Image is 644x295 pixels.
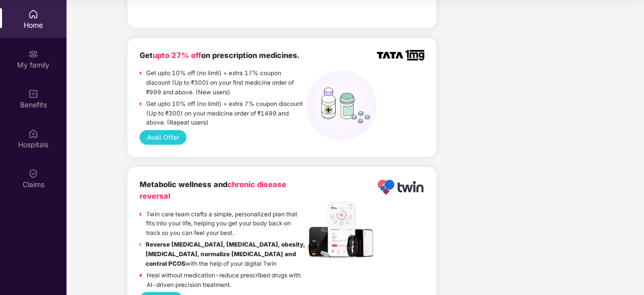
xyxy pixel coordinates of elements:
img: Logo.png [377,179,424,196]
img: svg+xml;base64,PHN2ZyB3aWR0aD0iMjAiIGhlaWdodD0iMjAiIHZpZXdCb3g9IjAgMCAyMCAyMCIgZmlsbD0ibm9uZSIgeG... [28,49,38,59]
img: TATA_1mg_Logo.png [377,50,424,61]
p: Get upto 10% off (no limit) + extra 7% coupon discount (Up to ₹300) on your medicine order of ₹14... [146,99,306,128]
p: Get upto 10% off (no limit) + extra 17% coupon discount (Up to ₹300) on your first medicine order... [146,69,306,97]
b: Metabolic wellness and [140,180,286,201]
button: Avail Offer [140,130,186,145]
img: Header.jpg [306,199,376,261]
img: svg+xml;base64,PHN2ZyBpZD0iSG9zcGl0YWxzIiB4bWxucz0iaHR0cDovL3d3dy53My5vcmcvMjAwMC9zdmciIHdpZHRoPS... [28,129,38,139]
img: medicines%20(1).png [306,70,376,141]
span: upto 27% off [153,51,201,60]
b: Get on prescription medicines. [140,51,299,60]
img: svg+xml;base64,PHN2ZyBpZD0iQmVuZWZpdHMiIHhtbG5zPSJodHRwOi8vd3d3LnczLm9yZy8yMDAwL3N2ZyIgd2lkdGg9Ij... [28,89,38,99]
img: svg+xml;base64,PHN2ZyBpZD0iSG9tZSIgeG1sbnM9Imh0dHA6Ly93d3cudzMub3JnLzIwMDAvc3ZnIiB3aWR0aD0iMjAiIG... [28,9,38,19]
p: Heal without medication-reduce prescribed drugs with AI-driven precision treatment. [147,271,306,289]
strong: Reverse [MEDICAL_DATA], [MEDICAL_DATA], obesity, [MEDICAL_DATA], normalize [MEDICAL_DATA] and con... [146,241,305,267]
p: Twin care team crafts a simple, personalized plan that fits into your life, helping you get your ... [146,210,306,238]
img: svg+xml;base64,PHN2ZyBpZD0iQ2xhaW0iIHhtbG5zPSJodHRwOi8vd3d3LnczLm9yZy8yMDAwL3N2ZyIgd2lkdGg9IjIwIi... [28,168,38,179]
p: with the help of your digital Twin [146,240,306,268]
